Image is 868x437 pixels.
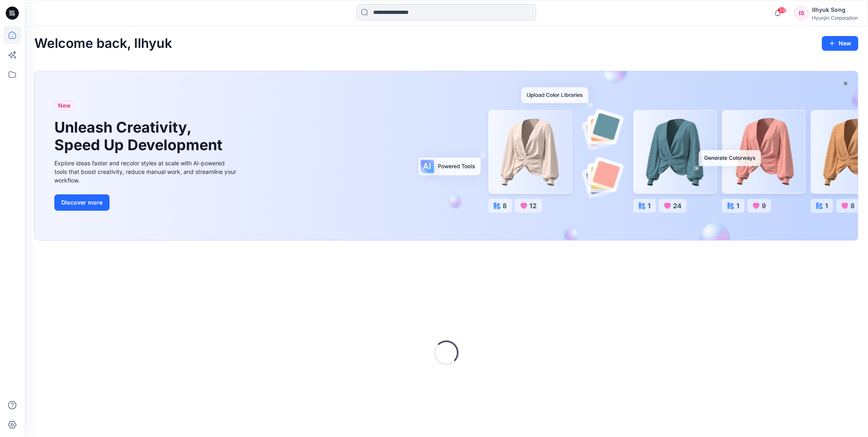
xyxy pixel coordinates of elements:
div: Ilhyuk Song [812,5,858,15]
h2: Welcome back, Ilhyuk [34,36,172,51]
a: Discover more [54,194,238,211]
div: Explore ideas faster and recolor styles at scale with AI-powered tools that boost creativity, red... [54,159,238,185]
button: New [822,36,858,51]
span: New [58,101,71,110]
div: IS [794,6,809,20]
span: 39 [777,7,786,14]
button: Discover more [54,194,110,211]
div: Hyunjin Corporation [812,15,858,21]
h1: Unleash Creativity, Speed Up Development [54,119,226,154]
